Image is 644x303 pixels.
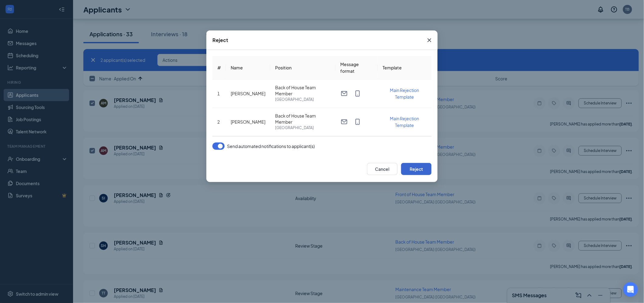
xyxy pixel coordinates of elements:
span: Send automated notifications to applicant(s) [227,143,315,150]
svg: Email [341,90,348,97]
span: 2 [217,119,220,125]
span: 1 [217,91,220,96]
svg: Email [341,118,348,125]
button: Cancel [367,163,397,175]
svg: MobileSms [354,118,361,125]
span: [GEOGRAPHIC_DATA] [275,97,331,103]
span: [GEOGRAPHIC_DATA] [275,125,331,131]
td: [PERSON_NAME] [226,108,270,136]
th: # [212,56,226,79]
th: Message format [336,56,378,79]
div: Open Intercom Messenger [623,282,638,297]
td: [PERSON_NAME] [226,79,270,108]
div: Reject [212,37,228,44]
button: Reject [401,163,432,175]
svg: Cross [426,37,433,44]
th: Name [226,56,270,79]
span: Main Rejection Template [390,116,419,128]
button: Main Rejection Template [383,115,427,129]
span: Main Rejection Template [390,87,419,100]
button: Close [421,30,438,50]
span: Back of House Team Member [275,113,331,125]
th: Position [270,56,336,79]
th: Template [378,56,432,79]
svg: MobileSms [354,90,361,97]
span: Back of House Team Member [275,84,331,97]
button: Main Rejection Template [383,87,427,100]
